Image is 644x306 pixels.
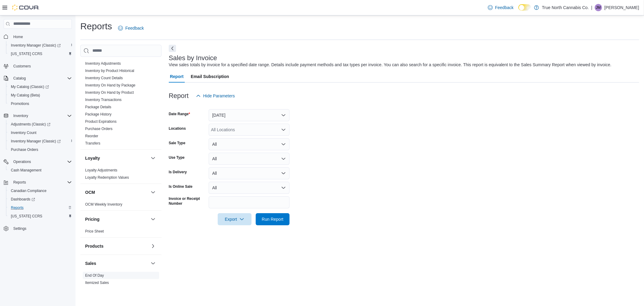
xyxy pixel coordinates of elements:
span: Inventory by Product Historical [85,68,134,73]
span: Dark Mode [518,11,519,11]
span: Package Details [85,105,111,109]
a: Inventory Manager (Classic) [6,137,74,145]
a: Promotions [8,100,32,107]
button: Catalog [11,75,28,82]
a: Package Details [85,105,111,109]
a: Inventory Adjustments [85,61,121,66]
span: Adjustments (Classic) [11,122,50,127]
button: OCM [85,189,148,195]
a: Loyalty Redemption Values [85,175,129,180]
span: Inventory Manager (Classic) [8,42,72,49]
span: [US_STATE] CCRS [11,214,42,219]
button: [DATE] [209,109,290,121]
button: All [209,153,290,165]
a: Purchase Orders [85,127,113,131]
span: My Catalog (Classic) [8,83,72,90]
button: Home [1,32,74,41]
div: Pricing [80,228,162,237]
button: Pricing [85,216,148,222]
a: Inventory On Hand by Package [85,83,136,87]
button: All [209,167,290,179]
button: Next [169,45,176,52]
button: Operations [1,158,74,166]
label: Locations [169,126,186,131]
span: My Catalog (Beta) [11,93,40,98]
span: End Of Day [85,273,104,278]
span: Canadian Compliance [8,187,72,194]
span: Inventory Count [11,130,37,135]
span: Purchase Orders [8,146,72,153]
a: Product Expirations [85,119,117,124]
span: Inventory Manager (Classic) [11,139,61,144]
button: Inventory [11,112,30,119]
span: Dashboards [11,197,35,202]
button: All [209,138,290,150]
span: Customers [13,64,31,69]
a: Inventory Manager (Classic) [8,42,63,49]
span: Inventory Manager (Classic) [8,138,72,145]
span: Purchase Orders [11,147,38,152]
span: Settings [13,226,26,231]
a: Reorder [85,134,98,138]
span: [US_STATE] CCRS [11,51,42,56]
span: Canadian Compliance [11,188,46,193]
button: Loyalty [85,155,148,161]
button: Catalog [1,74,74,83]
a: Feedback [485,2,516,14]
label: Is Delivery [169,170,187,174]
span: JM [596,4,601,11]
span: Inventory Transactions [85,97,122,102]
a: Reports [8,204,26,211]
nav: Complex example [4,30,72,249]
p: True North Cannabis Co. [542,4,589,11]
button: Pricing [149,216,157,223]
span: Inventory On Hand by Product [85,90,134,95]
button: Hide Parameters [194,90,237,102]
button: Sales [85,260,148,266]
button: Export [218,213,252,225]
div: Jamie Mathias [595,4,602,11]
a: Itemized Sales [85,281,109,285]
button: Inventory Count [6,129,74,137]
button: [US_STATE] CCRS [6,50,74,58]
button: Loyalty [149,155,157,162]
span: Catalog [13,76,26,81]
button: Operations [11,158,34,165]
button: Run Report [256,213,290,225]
h3: Pricing [85,216,99,222]
span: Reports [8,204,72,211]
span: Transfers [85,141,100,146]
button: Purchase Orders [6,145,74,154]
button: Products [85,243,148,249]
a: Feedback [116,22,146,34]
h3: Loyalty [85,155,100,161]
span: Inventory Adjustments [85,61,121,66]
a: Inventory Manager (Classic) [6,41,74,50]
a: Purchase Orders [8,146,41,153]
span: Reports [13,180,26,185]
span: OCM Weekly Inventory [85,202,122,207]
span: Loyalty Adjustments [85,168,117,173]
a: Inventory Count [8,129,39,136]
button: Canadian Compliance [6,187,74,195]
span: Washington CCRS [8,213,72,220]
label: Date Range [169,112,190,116]
a: Price Sheet [85,229,104,233]
span: Inventory [13,113,28,118]
span: Cash Management [11,168,41,173]
button: My Catalog (Beta) [6,91,74,99]
a: My Catalog (Beta) [8,92,43,99]
div: OCM [80,201,162,210]
a: Inventory by Product Historical [85,69,134,73]
h3: Products [85,243,104,249]
p: | [591,4,592,11]
span: Feedback [125,25,144,31]
button: Promotions [6,99,74,108]
span: Run Report [262,216,284,222]
button: Reports [11,179,28,186]
span: Itemized Sales [85,280,109,285]
h1: Reports [80,20,112,32]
